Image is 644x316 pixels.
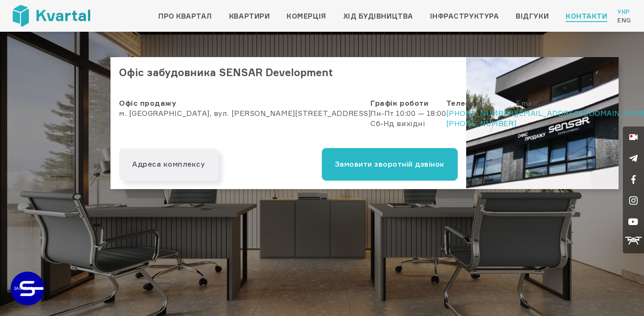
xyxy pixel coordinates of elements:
[119,98,370,139] div: м. [GEOGRAPHIC_DATA], вул. [PERSON_NAME][STREET_ADDRESS]
[617,8,631,16] a: Укр
[14,286,42,291] text: ЗАБУДОВНИК
[229,11,270,21] a: Квартири
[158,11,212,21] a: Про квартал
[617,16,631,25] a: Eng
[322,148,458,181] button: Замовити зворотній дзвінок
[370,98,446,139] div: Пн-Пт 10:00 — 18:00 Сб-Нд вихідні
[446,119,517,128] a: [PHONE_NUMBER]
[446,109,517,118] a: [PHONE_NUMBER]
[11,272,44,305] a: ЗАБУДОВНИК
[111,57,466,90] h2: Офіс забудовника SENSAR Development
[13,5,90,27] img: Kvartal
[287,11,326,21] a: Комерція
[446,99,481,107] strong: Телефон
[343,11,413,21] a: Хід будівництва
[119,99,176,107] strong: Офіс продажу
[516,99,540,107] strong: Email:
[430,11,499,21] a: Інфраструктура
[370,99,428,107] strong: Графік роботи
[119,148,218,181] button: Адреса комплексу
[566,11,607,21] a: Контакти
[516,11,549,21] a: Відгуки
